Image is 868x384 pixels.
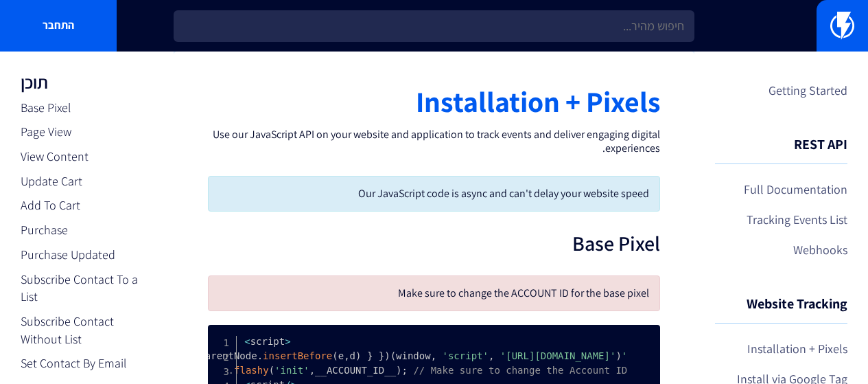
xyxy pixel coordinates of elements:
input: חיפוש מהיר... [174,10,694,42]
span: , [344,350,349,361]
span: ; [402,365,408,376]
a: Add To Cart [21,196,153,214]
a: Update Cart [21,172,153,190]
span: ) [615,350,621,361]
span: insertBefore [263,350,332,361]
a: Subscribe Contact To a List [21,271,153,306]
a: View Content [21,148,153,166]
p: Our JavaScript code is async and can't delay your website speed [219,187,649,201]
span: , [489,350,494,361]
span: // Make sure to change the Account ID. [228,365,628,376]
span: ) [384,350,390,361]
h3: תוכן [21,72,153,92]
span: ( [390,350,396,361]
span: < [285,336,290,347]
span: ) [396,365,401,376]
a: Base Pixel [21,99,153,117]
span: flashy [234,365,269,376]
h4: Website Tracking [715,296,847,324]
span: . [257,350,263,361]
a: Full Documentation [715,178,847,201]
span: 'script' [443,350,489,361]
span: ( [269,365,274,376]
h2: Base Pixel [208,232,660,255]
a: Purchase [21,221,153,239]
span: '[URL][DOMAIN_NAME]' [500,350,616,361]
span: 'init' [274,365,309,376]
a: Page View [21,123,153,141]
a: Purchase Updated [21,246,153,264]
span: > [244,336,250,347]
a: Set Contact By Email [21,354,153,372]
p: Make sure to change the ACCOUNT ID for the base pixel [219,286,649,300]
span: ) [355,350,361,361]
span: } [379,350,384,361]
a: Getting Started [715,79,847,102]
a: Subscribe Contact Without List [21,313,153,348]
span: , [309,365,315,376]
h4: REST API [715,137,847,164]
a: Webhooks [715,238,847,262]
span: } [367,350,373,361]
a: Installation + Pixels [715,337,847,361]
a: Tracking Events List [715,208,847,231]
span: ( [332,350,338,361]
h1: Installation + Pixels [208,86,660,117]
p: Use our JavaScript API on your website and application to track events and deliver engaging digit... [208,128,660,155]
span: , [431,350,436,361]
